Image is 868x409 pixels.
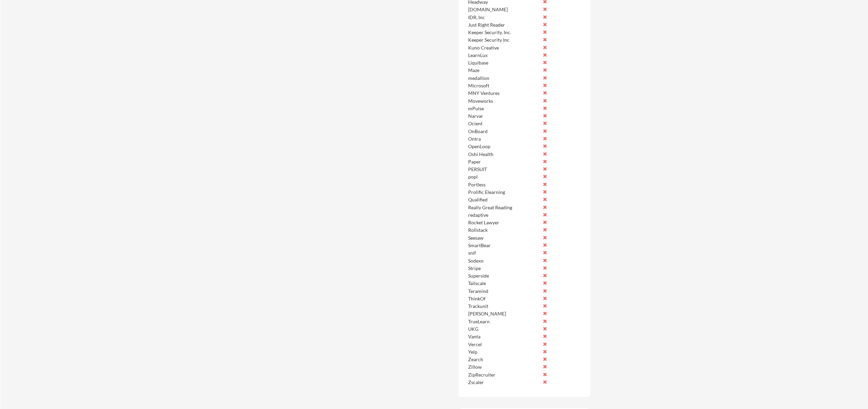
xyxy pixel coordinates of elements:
[468,288,540,295] div: Teramind
[468,98,540,104] div: Moveworks
[468,227,540,234] div: Rollstack
[468,242,540,249] div: SmartBear
[468,318,540,325] div: TrueLearn
[468,82,540,89] div: Microsoft
[468,14,540,21] div: IDR, Inc
[468,235,540,241] div: Seesaw
[468,212,540,218] div: redaptive
[468,196,540,203] div: Qualified
[468,326,540,333] div: UKG
[468,52,540,59] div: LearnLux
[468,37,540,43] div: Keeper Security Inc
[468,6,540,13] div: [DOMAIN_NAME]
[468,29,540,36] div: Keeper Security, Inc.
[468,341,540,348] div: Vercel
[468,120,540,127] div: Ocient
[468,364,540,370] div: Zillow
[468,181,540,188] div: Portless
[468,128,540,135] div: OnBoard
[468,250,540,256] div: snif
[468,189,540,196] div: Prolific Elearning
[468,371,540,378] div: ZipRecruiter
[468,295,540,302] div: ThinkOf
[468,158,540,165] div: Paper
[468,143,540,150] div: OpenLoop
[468,219,540,226] div: Rocket Lawyer
[468,105,540,112] div: mPulse
[468,166,540,173] div: PERSUIT
[468,113,540,119] div: Narvar
[468,257,540,264] div: Sodexo
[468,44,540,51] div: Kuno Creative
[468,280,540,287] div: Tailscale
[468,265,540,272] div: Stripe
[468,90,540,97] div: MNY Ventures
[468,333,540,340] div: Vanta
[468,136,540,142] div: Ontra
[468,272,540,279] div: Superside
[468,75,540,82] div: medallion
[468,151,540,158] div: Oshi Health
[468,67,540,74] div: Maze
[468,356,540,363] div: Zearch
[468,379,540,386] div: Zscaler
[468,22,540,28] div: Just Right Reader
[468,303,540,310] div: Trackunit
[468,59,540,66] div: Liquibase
[468,349,540,355] div: Yelp
[468,173,540,180] div: popl
[468,310,540,317] div: [PERSON_NAME]
[468,204,540,211] div: Really Great Reading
